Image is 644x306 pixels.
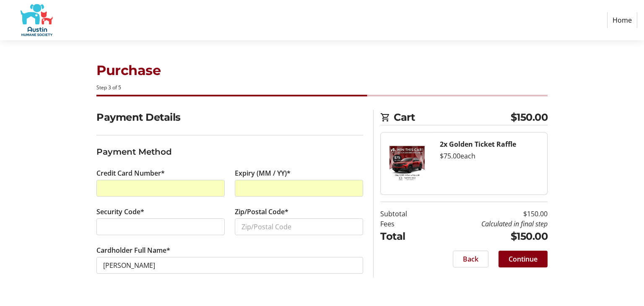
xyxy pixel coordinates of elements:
span: Back [463,254,478,264]
label: Expiry (MM / YY)* [235,168,291,178]
td: $150.00 [428,209,548,219]
td: $150.00 [428,229,548,244]
iframe: Secure card number input frame [103,183,218,193]
h3: Payment Method [96,145,363,158]
span: $150.00 [511,110,548,125]
iframe: Secure CVC input frame [103,222,218,232]
button: Back [453,251,488,267]
td: Total [380,229,428,244]
h1: Purchase [96,60,548,80]
strong: 2x Golden Ticket Raffle [440,140,516,149]
label: Zip/Postal Code* [235,207,288,217]
label: Cardholder Full Name* [96,245,170,255]
label: Security Code* [96,207,144,217]
div: Step 3 of 5 [96,84,548,91]
iframe: Secure expiration date input frame [241,183,356,193]
input: Zip/Postal Code [235,218,363,235]
div: $75.00 each [440,151,540,161]
td: Fees [380,219,428,229]
td: Calculated in final step [428,219,548,229]
button: Continue [499,251,548,267]
a: Home [607,12,637,28]
td: Subtotal [380,209,428,219]
img: Golden Ticket Raffle [381,132,433,194]
h2: Payment Details [96,110,363,125]
input: Card Holder Name [96,257,363,274]
span: Cart [394,110,511,125]
label: Credit Card Number* [96,168,165,178]
span: Continue [509,254,538,264]
img: Austin Humane Society's Logo [7,3,66,37]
